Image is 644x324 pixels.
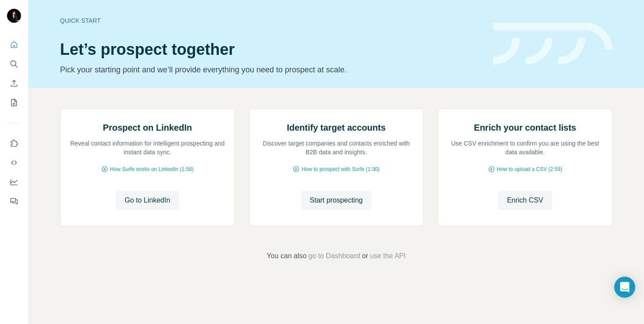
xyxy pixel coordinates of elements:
[301,165,379,173] span: How to prospect with Surfe (1:30)
[69,139,226,157] p: Reveal contact information for intelligent prospecting and instant data sync.
[258,139,414,157] p: Discover target companies and contacts enriched with B2B data and insights.
[370,251,406,261] button: use the API
[493,23,612,65] img: banner
[7,193,21,209] button: Feedback
[60,64,482,76] p: Pick your starting point and we’ll provide everything you need to prospect at scale.
[7,75,21,91] button: Enrich CSV
[447,139,603,157] p: Use CSV enrichment to confirm you are using the best data available.
[110,165,194,173] span: How Surfe works on LinkedIn (1:58)
[60,41,482,58] h1: Let’s prospect together
[7,95,21,110] button: My lists
[362,251,368,261] span: or
[124,195,170,206] span: Go to LinkedIn
[287,121,386,134] h2: Identify target accounts
[7,174,21,190] button: Dashboard
[7,135,21,151] button: Use Surfe on LinkedIn
[7,37,21,53] button: Quick start
[474,121,576,134] h2: Enrich your contact lists
[7,9,21,23] img: Avatar
[7,155,21,171] button: Use Surfe API
[116,191,179,210] button: Go to LinkedIn
[498,191,552,210] button: Enrich CSV
[308,251,360,261] button: go to Dashboard
[614,277,635,298] div: Open Intercom Messenger
[301,191,372,210] button: Start prospecting
[507,195,543,206] span: Enrich CSV
[7,56,21,72] button: Search
[497,165,562,173] span: How to upload a CSV (2:59)
[60,16,482,25] div: Quick start
[103,121,192,134] h2: Prospect on LinkedIn
[267,251,307,261] span: You can also
[310,195,363,206] span: Start prospecting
